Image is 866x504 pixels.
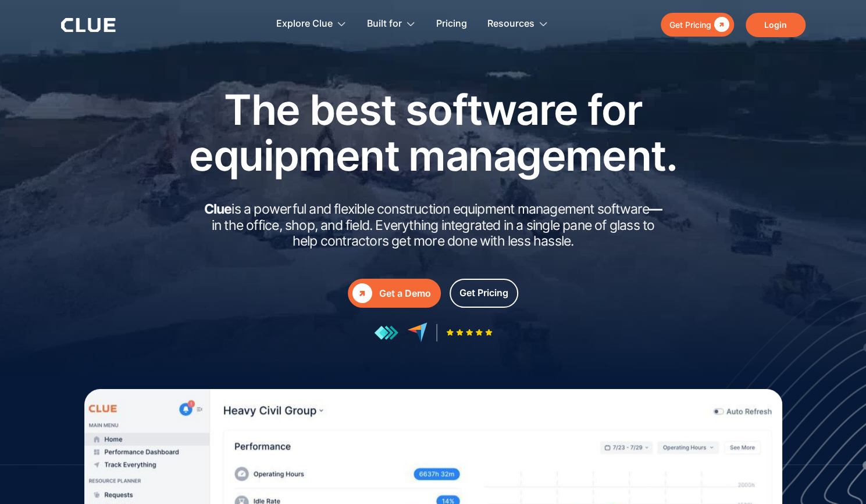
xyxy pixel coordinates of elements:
[276,6,347,42] div: Explore Clue
[374,325,398,340] img: reviews at getapp
[487,6,534,42] div: Resources
[172,87,695,178] h1: The best software for equipment management.
[669,17,711,32] div: Get Pricing
[201,201,666,250] h2: is a powerful and flexible construction equipment management software in the office, shop, and fi...
[407,322,427,343] img: reviews at capterra
[367,6,402,42] div: Built for
[661,13,734,37] a: Get Pricing
[352,283,372,303] div: 
[649,201,662,217] strong: —
[450,279,518,308] a: Get Pricing
[379,286,431,301] div: Get a Demo
[746,13,806,37] a: Login
[367,6,416,42] div: Built for
[711,17,729,32] div: 
[204,201,232,217] strong: Clue
[808,448,866,504] iframe: Chat Widget
[446,329,493,336] img: Five-star rating icon
[459,286,508,300] div: Get Pricing
[436,6,467,42] a: Pricing
[276,6,333,42] div: Explore Clue
[348,279,441,308] a: Get a Demo
[487,6,548,42] div: Resources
